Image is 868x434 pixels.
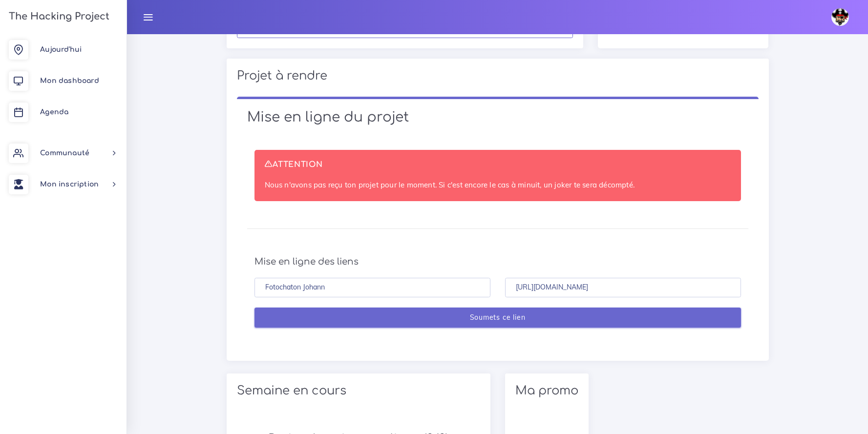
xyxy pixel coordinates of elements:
h2: Ma promo [515,384,578,398]
img: avatar [831,8,849,26]
h4: Mise en ligne des liens [254,256,741,267]
span: Mon dashboard [40,77,99,84]
p: Nous n'avons pas reçu ton projet pour le moment. Si c'est encore le cas à minuit, un joker te ser... [265,179,731,191]
h4: ATTENTION [265,160,731,169]
span: Agenda [40,108,68,116]
span: Communauté [40,149,89,157]
span: Mon inscription [40,181,99,188]
input: URL du project [505,278,741,298]
h2: Semaine en cours [237,384,480,398]
h1: Mise en ligne du projet [247,109,748,126]
h3: The Hacking Project [6,11,109,22]
input: Soumets ce lien [254,308,741,328]
input: Nom du lien [254,278,490,298]
h2: Projet à rendre [237,69,759,83]
span: Aujourd'hui [40,46,82,53]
